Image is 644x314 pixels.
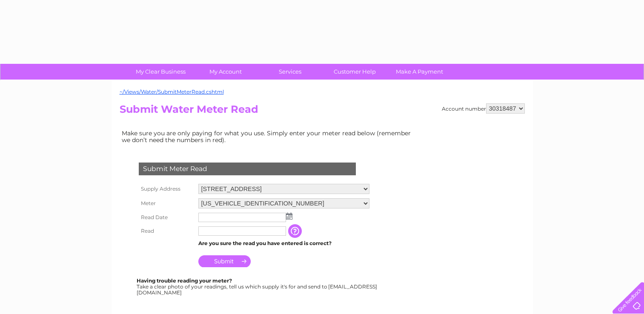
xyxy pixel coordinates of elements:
th: Supply Address [137,182,196,196]
a: Customer Help [320,64,390,80]
img: ... [286,213,292,220]
a: ~/Views/Water/SubmitMeterRead.cshtml [120,88,224,95]
td: Make sure you are only paying for what you use. Simply enter your meter read below (remember we d... [120,128,418,146]
div: Submit Meter Read [139,163,356,175]
td: Are you sure the read you have entered is correct? [196,238,372,249]
th: Read Date [137,211,196,224]
h2: Submit Water Meter Read [120,103,525,120]
a: My Clear Business [126,64,196,80]
th: Meter [137,196,196,211]
a: Services [255,64,325,80]
th: Read [137,224,196,238]
div: Take a clear photo of your readings, tell us which supply it's for and send to [EMAIL_ADDRESS][DO... [137,278,378,295]
input: Information [288,224,303,238]
b: Having trouble reading your meter? [137,277,232,284]
a: Make A Payment [384,64,455,80]
input: Submit [198,255,251,267]
a: My Account [190,64,260,80]
div: Account number [442,103,525,114]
